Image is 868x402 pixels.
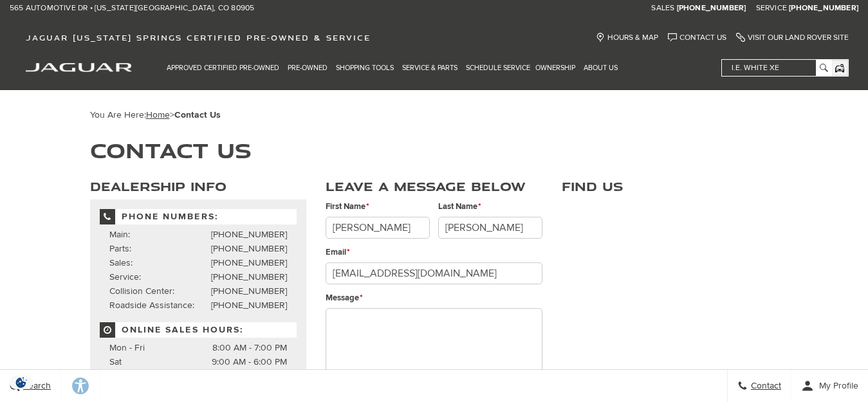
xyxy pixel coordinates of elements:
a: Approved Certified Pre-Owned [164,57,285,79]
span: Roadside Assistance: [109,300,194,311]
a: [PHONE_NUMBER] [677,3,746,14]
a: Contact Us [668,33,726,42]
nav: Main Navigation [164,57,623,79]
input: i.e. White XE [722,60,831,76]
a: Home [146,109,170,120]
label: Last Name [438,199,481,214]
a: [PHONE_NUMBER] [211,257,287,268]
span: Contact [748,381,781,392]
span: Online Sales Hours: [100,322,297,338]
span: Collision Center: [109,286,174,297]
section: Click to Open Cookie Consent Modal [6,376,36,389]
span: Service: [109,271,141,282]
a: Visit Our Land Rover Site [736,33,849,42]
span: Main: [109,229,130,240]
h3: Find Us [562,180,779,193]
a: Schedule Service [463,57,533,79]
h3: Dealership Info [90,180,307,193]
strong: Contact Us [174,109,221,120]
a: Shopping Tools [333,57,400,79]
a: [PHONE_NUMBER] [211,300,287,311]
img: Jaguar [26,63,132,72]
a: Hours & Map [596,33,658,42]
label: First Name [326,199,369,214]
a: [PHONE_NUMBER] [211,271,287,282]
span: 8:00 AM - 7:00 PM [212,341,287,355]
a: [PHONE_NUMBER] [211,243,287,254]
a: About Us [581,57,623,79]
span: Sales: [109,257,133,268]
h3: Leave a Message Below [326,180,542,193]
span: Mon - Fri [109,342,145,353]
span: Parts: [109,243,131,254]
img: Opt-Out Icon [6,376,36,389]
a: [PHONE_NUMBER] [211,229,287,240]
span: > [146,109,221,120]
label: Message [326,291,363,305]
a: Ownership [533,57,581,79]
a: [PHONE_NUMBER] [211,286,287,297]
a: 565 Automotive Dr • [US_STATE][GEOGRAPHIC_DATA], CO 80905 [10,3,254,14]
a: [PHONE_NUMBER] [789,3,858,14]
span: Phone Numbers: [100,209,297,224]
a: Service & Parts [400,57,463,79]
label: Email [326,245,350,259]
span: Sales [651,3,674,13]
span: My Profile [814,381,858,392]
a: Pre-Owned [285,57,333,79]
a: jaguar [26,61,132,72]
span: Service [756,3,787,13]
div: Breadcrumbs [90,109,779,120]
span: Jaguar [US_STATE] Springs Certified Pre-Owned & Service [26,33,371,42]
h1: Contact Us [90,140,779,161]
button: Open user profile menu [791,370,868,402]
span: Sat [109,356,122,367]
span: You Are Here: [90,109,221,120]
span: 9:00 AM - 6:00 PM [212,355,287,369]
a: Jaguar [US_STATE] Springs Certified Pre-Owned & Service [19,33,377,42]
